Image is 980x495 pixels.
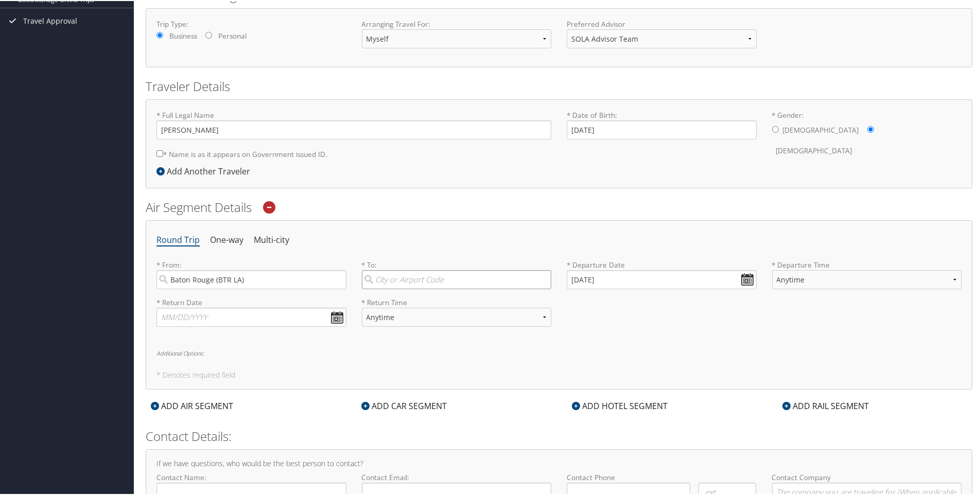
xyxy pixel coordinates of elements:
label: * Date of Birth: [567,109,757,138]
label: [DEMOGRAPHIC_DATA] [783,119,859,139]
label: Preferred Advisor [567,18,757,28]
div: Add Another Traveler [156,164,255,176]
div: ADD HOTEL SEGMENT [567,399,673,411]
span: Travel Approval [23,7,77,33]
input: MM/DD/YYYY [156,307,346,326]
h2: Contact Details: [146,427,972,444]
label: * Departure Time [772,259,962,296]
h2: Air Segment Details [146,198,972,215]
label: * Full Legal Name [156,109,551,138]
li: Multi-city [254,230,289,249]
select: * Departure Time [772,269,962,288]
h4: If we have questions, who would be the best person to contact? [156,459,961,466]
h6: Additional Options: [156,349,961,355]
label: * Name is as it appears on Government issued ID. [156,144,327,163]
label: Arranging Travel For: [362,18,552,28]
div: ADD CAR SEGMENT [356,399,452,411]
input: MM/DD/YYYY [567,269,757,288]
input: * Name is as it appears on Government issued ID. [156,149,163,156]
label: [DEMOGRAPHIC_DATA] [776,140,852,160]
label: Business [169,30,197,40]
label: * Departure Date [567,259,757,269]
label: * From: [156,259,346,288]
input: * Full Legal Name [156,119,551,138]
input: City or Airport Code [362,269,552,288]
input: * Gender:[DEMOGRAPHIC_DATA][DEMOGRAPHIC_DATA] [772,125,779,132]
li: One-way [210,230,243,249]
input: * Gender:[DEMOGRAPHIC_DATA][DEMOGRAPHIC_DATA] [867,125,874,132]
label: Personal [218,30,247,40]
input: City or Airport Code [156,269,346,288]
div: ADD AIR SEGMENT [146,399,238,411]
label: * Return Time [362,296,552,307]
h2: Traveler Details [146,77,972,94]
label: Contact Phone [567,471,757,482]
label: * To: [362,259,552,288]
label: * Return Date [156,296,346,307]
label: * Gender: [772,109,962,160]
label: Trip Type: [156,18,346,28]
h5: * Denotes required field [156,370,961,378]
li: Round Trip [156,230,200,249]
input: * Date of Birth: [567,119,757,138]
div: ADD RAIL SEGMENT [777,399,874,411]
